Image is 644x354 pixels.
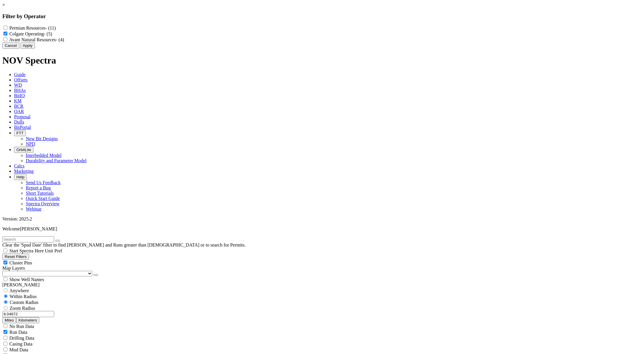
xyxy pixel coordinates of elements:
span: Custom Radius [10,300,38,305]
button: Kilometers [16,317,39,323]
a: Send Us Feedback [26,180,61,185]
a: New Bit Designs [26,136,58,141]
span: Anywhere [9,288,29,293]
a: Short Tutorials [26,191,54,196]
a: Report a Bug [26,185,51,190]
span: OrbitLite [16,148,31,152]
input: Search [2,236,54,242]
a: Interbedded Model [26,153,62,158]
span: [PERSON_NAME] [20,226,57,231]
button: Apply [21,42,35,49]
h3: Filter by Operator [2,13,642,20]
span: No Run Data [9,324,34,329]
a: Spectra Overview [26,201,59,206]
label: Permian Resources [9,25,56,30]
a: Quick Start Guide [26,196,60,201]
a: Durability and Parameter Model [26,158,87,163]
span: Map Layers [2,266,25,271]
span: Run Data [9,330,27,335]
a: Webinar [26,206,42,211]
span: - (5) [44,31,52,36]
div: [PERSON_NAME] [2,282,642,288]
button: Reset Filters [2,254,29,260]
a: × [2,2,5,7]
span: BitIQ [14,93,25,98]
span: Mud Data [9,347,28,352]
span: Zoom Radius [10,306,35,311]
span: Guide [14,72,25,77]
span: OAR [14,109,24,114]
a: NPD [26,141,35,146]
p: Welcome [2,226,642,232]
span: Dulls [14,119,24,124]
span: Drilling Data [9,336,34,341]
button: Cancel [2,42,19,49]
span: BHAs [14,88,26,93]
span: Calcs [14,163,25,168]
span: Start Spectra Here [9,248,44,253]
span: - (11) [45,25,56,30]
span: Marketing [14,169,34,174]
span: Clear the 'Spud Date' filter to find [PERSON_NAME] and Runs greater than [DEMOGRAPHIC_DATA] or to... [2,242,246,247]
span: BitPortal [14,125,31,130]
span: Show Well Names [9,277,44,282]
span: Unit Pref [45,248,62,253]
span: FTT [16,131,23,135]
input: 0.0 [2,311,54,317]
div: Version: 2025.2 [2,216,642,222]
span: BCR [14,104,23,109]
label: Avant Natural Resources [9,37,64,42]
span: Casing Data [9,341,33,346]
span: - (4) [56,37,64,42]
span: Offsets [14,77,28,82]
span: KM [14,98,22,103]
span: WD [14,83,22,88]
label: Colgate Operating [9,31,52,36]
span: Proposal [14,114,30,119]
span: Help [16,175,24,179]
span: Within Radius [10,294,37,299]
span: Cluster Pins [9,260,32,265]
h1: NOV Spectra [2,55,642,66]
button: Miles [2,317,16,323]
